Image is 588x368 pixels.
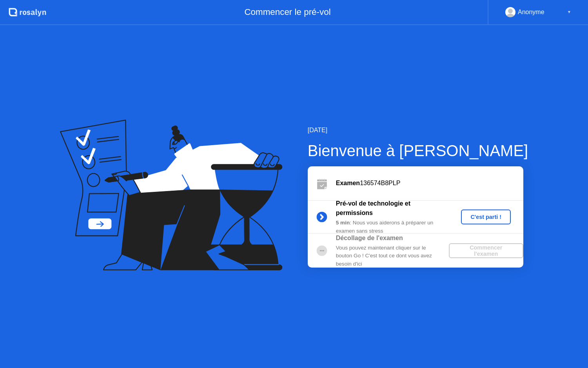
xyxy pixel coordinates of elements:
[336,179,523,188] div: 136574B8PLP
[336,200,410,216] b: Pré-vol de technologie et permissions
[461,210,511,224] button: C'est parti !
[308,126,528,135] div: [DATE]
[336,235,403,241] b: Décollage de l'examen
[336,220,350,226] b: 5 min
[452,244,520,257] div: Commencer l'examen
[336,180,360,186] b: Examen
[464,214,508,220] div: C'est parti !
[336,219,449,235] div: : Nous vous aiderons à préparer un examen sans stress
[308,139,528,162] div: Bienvenue à [PERSON_NAME]
[336,244,449,268] div: Vous pouvez maintenant cliquer sur le bouton Go ! C'est tout ce dont vous avez besoin d'ici
[449,243,523,258] button: Commencer l'examen
[518,7,544,17] div: Anonyme
[567,7,571,17] div: ▼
